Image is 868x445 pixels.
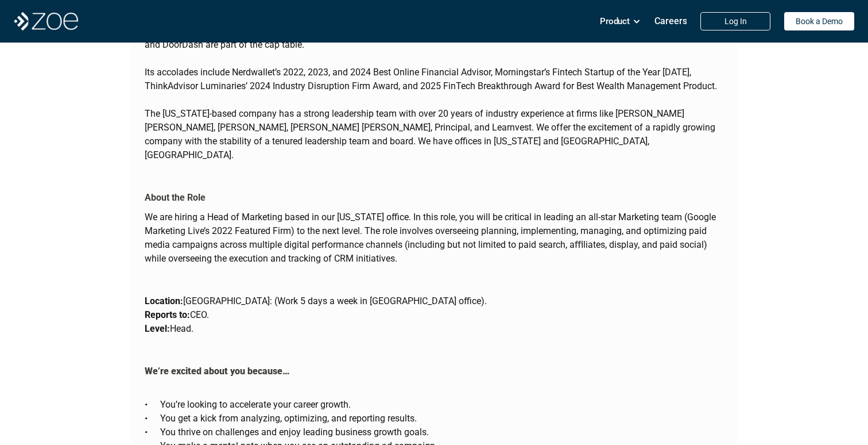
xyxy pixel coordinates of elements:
[145,309,190,320] strong: Reports to:
[145,294,723,308] p: [GEOGRAPHIC_DATA]: (Work 5 days a week in [GEOGRAPHIC_DATA] office).
[724,17,747,26] p: Log In
[796,17,843,26] p: Book a Demo
[160,412,723,425] p: You get a kick from analyzing, optimizing, and reporting results.
[145,322,723,336] p: Head.
[700,12,770,30] a: Log In
[784,12,854,30] a: Book a Demo
[145,191,206,205] p: About the Role
[145,107,723,162] p: The [US_STATE]-based company has a strong leadership team with over 20 years of industry experien...
[160,425,723,439] p: You thrive on challenges and enjoy leading business growth goals.
[145,323,170,334] strong: Level:
[145,66,723,93] p: Its accolades include Nerdwallet’s 2022, 2023, and 2024 Best Online Financial Advisor, Morningsta...
[145,366,289,377] strong: We’re excited about you because…
[654,16,687,26] p: Careers
[145,308,723,322] p: CEO.
[145,296,183,306] strong: Location:
[600,13,630,30] p: Product
[160,398,723,412] p: You’re looking to accelerate your career growth.
[145,210,723,266] p: We are hiring a Head of Marketing based in our [US_STATE] office. In this role, you will be criti...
